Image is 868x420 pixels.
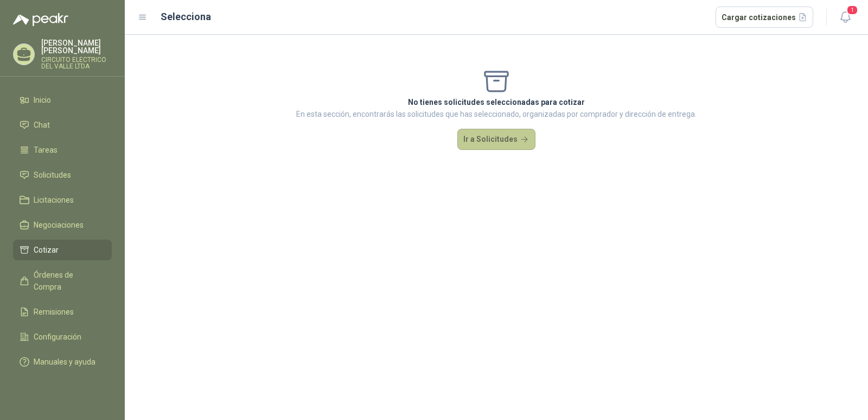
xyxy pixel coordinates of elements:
a: Cotizar [13,240,112,260]
span: Remisiones [34,306,74,318]
a: Licitaciones [13,190,112,210]
span: Inicio [34,94,51,106]
button: Cargar cotizaciones [716,7,814,28]
p: CIRCUITO ELECTRICO DEL VALLE LTDA [41,57,112,70]
span: Chat [34,119,50,131]
button: 1 [835,8,855,27]
span: Cotizar [34,244,59,256]
img: Logo peakr [13,13,68,26]
button: Ir a Solicitudes [457,129,535,151]
span: Solicitudes [34,169,71,181]
span: Negociaciones [34,219,84,231]
a: Remisiones [13,302,112,322]
a: Negociaciones [13,215,112,235]
span: Órdenes de Compra [34,269,101,293]
span: Licitaciones [34,194,74,206]
a: Inicio [13,90,112,110]
span: Manuales y ayuda [34,356,95,368]
a: Manuales y ayuda [13,352,112,372]
span: 1 [846,5,858,15]
p: En esta sección, encontrarás las solicitudes que has seleccionado, organizadas por comprador y di... [296,108,697,120]
a: Chat [13,115,112,135]
span: Tareas [34,144,58,156]
p: No tienes solicitudes seleccionadas para cotizar [296,96,697,108]
a: Tareas [13,140,112,160]
a: Órdenes de Compra [13,265,112,297]
p: [PERSON_NAME] [PERSON_NAME] [41,39,112,54]
a: Solicitudes [13,165,112,185]
h2: Selecciona [161,9,211,24]
span: Configuración [34,331,81,343]
a: Configuración [13,327,112,347]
